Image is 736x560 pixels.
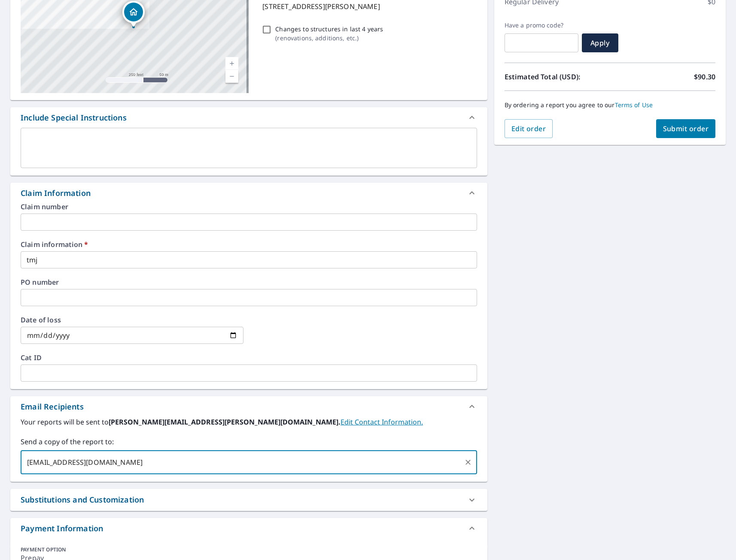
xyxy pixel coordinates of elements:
p: Estimated Total (USD): [505,72,610,82]
div: Substitutions and Customization [10,489,487,511]
p: By ordering a report you agree to our [505,101,715,109]
div: Substitutions and Customization [21,494,144,506]
button: Submit order [656,119,716,138]
label: Send a copy of the report to: [21,437,477,447]
label: Your reports will be sent to [21,417,477,427]
div: PAYMENT OPTION [21,546,477,553]
label: PO number [21,279,477,286]
p: $90.30 [694,72,715,82]
button: Clear [462,456,474,468]
a: Terms of Use [615,101,653,109]
div: Dropped pin, building 1, Residential property, 802 Burnett Ave Ames, IA 50010 [122,1,145,27]
div: Email Recipients [10,396,487,417]
div: Claim Information [21,187,91,199]
span: Apply [589,38,611,48]
span: Submit order [663,124,709,133]
button: Edit order [505,119,553,138]
button: Apply [582,33,618,52]
label: Date of loss [21,316,243,323]
div: Payment Information [10,518,487,539]
a: Current Level 17, Zoom Out [225,70,238,83]
span: Edit order [511,124,546,133]
a: EditContactInfo [341,417,423,427]
div: Claim Information [10,183,487,203]
p: ( renovations, additions, etc. ) [275,33,383,42]
p: [STREET_ADDRESS][PERSON_NAME] [262,1,473,12]
a: Current Level 17, Zoom In [225,57,238,70]
div: Email Recipients [21,401,84,412]
label: Claim number [21,203,477,210]
p: Changes to structures in last 4 years [275,24,383,33]
div: Include Special Instructions [10,107,487,128]
label: Have a promo code? [505,21,578,29]
div: Payment Information [21,523,103,534]
div: Include Special Instructions [21,112,127,123]
label: Claim information [21,241,477,248]
b: [PERSON_NAME][EMAIL_ADDRESS][PERSON_NAME][DOMAIN_NAME]. [109,417,341,427]
label: Cat ID [21,354,477,361]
